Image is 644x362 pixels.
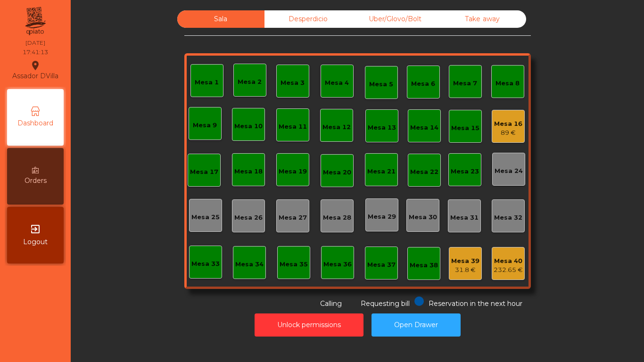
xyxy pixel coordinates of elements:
[409,213,437,222] div: Mesa 30
[279,122,307,132] div: Mesa 11
[495,79,520,88] div: Mesa 8
[281,78,305,88] div: Mesa 3
[235,260,264,269] div: Mesa 34
[191,259,220,269] div: Mesa 33
[322,123,351,132] div: Mesa 12
[23,48,48,57] div: 17:41:13
[410,261,438,270] div: Mesa 38
[234,213,263,222] div: Mesa 26
[451,123,479,133] div: Mesa 15
[410,123,438,132] div: Mesa 14
[451,265,479,275] div: 31.8 €
[280,260,308,269] div: Mesa 35
[453,79,477,88] div: Mesa 7
[190,167,218,177] div: Mesa 17
[323,213,351,222] div: Mesa 28
[30,223,41,235] i: exit_to_app
[372,313,461,337] button: Open Drawer
[352,10,439,28] div: Uber/Glovo/Bolt
[494,128,522,138] div: 89 €
[320,299,342,308] span: Calling
[323,168,351,177] div: Mesa 20
[279,167,307,176] div: Mesa 19
[368,212,396,222] div: Mesa 29
[17,118,53,128] span: Dashboard
[234,167,263,176] div: Mesa 18
[234,122,263,131] div: Mesa 10
[191,213,220,222] div: Mesa 25
[494,256,523,266] div: Mesa 40
[361,299,410,308] span: Requesting bill
[25,39,45,47] div: [DATE]
[451,256,479,266] div: Mesa 39
[368,123,396,132] div: Mesa 13
[494,265,523,275] div: 232.65 €
[24,5,47,38] img: qpiato
[25,176,47,186] span: Orders
[429,299,522,308] span: Reservation in the next hour
[30,60,41,71] i: location_on
[495,166,523,176] div: Mesa 24
[177,10,264,28] div: Sala
[411,79,435,89] div: Mesa 6
[494,119,522,129] div: Mesa 16
[450,213,479,222] div: Mesa 31
[279,213,307,222] div: Mesa 27
[264,10,352,28] div: Desperdicio
[367,167,396,176] div: Mesa 21
[195,78,219,87] div: Mesa 1
[494,213,522,222] div: Mesa 32
[367,260,396,270] div: Mesa 37
[410,167,438,177] div: Mesa 22
[451,167,479,176] div: Mesa 23
[12,58,58,82] div: Assador DVilla
[255,313,363,337] button: Unlock permissions
[439,10,526,28] div: Take away
[238,77,262,87] div: Mesa 2
[325,78,349,88] div: Mesa 4
[369,80,393,89] div: Mesa 5
[323,260,352,269] div: Mesa 36
[193,121,217,130] div: Mesa 9
[23,237,48,247] span: Logout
